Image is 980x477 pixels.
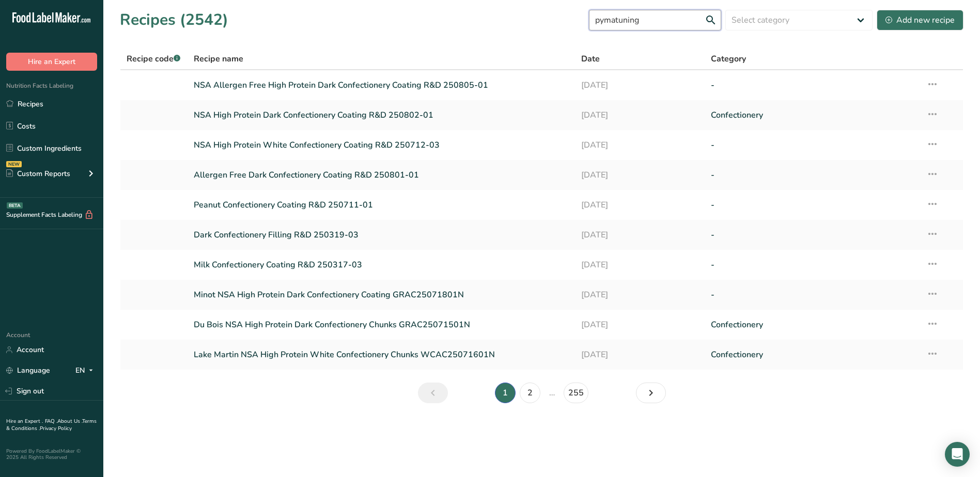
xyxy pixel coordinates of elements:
[885,14,955,26] div: Add new recipe
[520,383,540,403] a: Page 2.
[194,134,569,156] a: NSA High Protein White Confectionery Coating R&D 250712-03
[40,425,72,432] a: Privacy Policy
[6,53,97,71] button: Hire an Expert
[711,284,914,306] a: -
[711,194,914,216] a: -
[711,344,914,365] a: Confectionery
[581,194,698,216] a: [DATE]
[711,314,914,336] a: Confectionery
[589,10,721,30] input: Search for recipe
[6,418,43,425] a: Hire an Expert .
[120,8,228,31] h1: Recipes (2542)
[127,53,180,65] span: Recipe code
[711,224,914,246] a: -
[194,314,569,336] a: Du Bois NSA High Protein Dark Confectionery Chunks GRAC25071501N
[194,194,569,216] a: Peanut Confectionery Coating R&D 250711-01
[45,418,57,425] a: FAQ .
[194,254,569,276] a: Milk Confectionery Coating R&D 250317-03
[7,202,23,209] div: BETA
[711,104,914,126] a: Confectionery
[581,254,698,276] a: [DATE]
[6,168,70,179] div: Custom Reports
[581,224,698,246] a: [DATE]
[581,134,698,156] a: [DATE]
[6,418,97,432] a: Terms & Conditions .
[6,161,22,167] div: NEW
[194,53,243,65] span: Recipe name
[194,344,569,365] a: Lake Martin NSA High Protein White Confectionery Chunks WCAC25071601N
[194,284,569,306] a: Minot NSA High Protein Dark Confectionery Coating GRAC25071801N
[581,344,698,365] a: [DATE]
[711,254,914,276] a: -
[194,74,569,96] a: NSA Allergen Free High Protein Dark Confectionery Coating R&D 250805-01
[581,53,600,65] span: Date
[194,224,569,246] a: Dark Confectionery Filling R&D 250319-03
[418,383,448,403] a: Previous page
[57,418,82,425] a: About Us .
[581,314,698,336] a: [DATE]
[711,53,746,65] span: Category
[877,10,963,30] button: Add new recipe
[6,361,50,379] a: Language
[564,383,588,403] a: Page 255.
[581,104,698,126] a: [DATE]
[711,164,914,186] a: -
[194,104,569,126] a: NSA High Protein Dark Confectionery Coating R&D 250802-01
[581,164,698,186] a: [DATE]
[6,448,97,460] div: Powered By FoodLabelMaker © 2025 All Rights Reserved
[945,442,970,467] div: Open Intercom Messenger
[581,284,698,306] a: [DATE]
[636,383,666,403] a: Next page
[75,364,97,377] div: EN
[711,134,914,156] a: -
[581,74,698,96] a: [DATE]
[711,74,914,96] a: -
[194,164,569,186] a: Allergen Free Dark Confectionery Coating R&D 250801-01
